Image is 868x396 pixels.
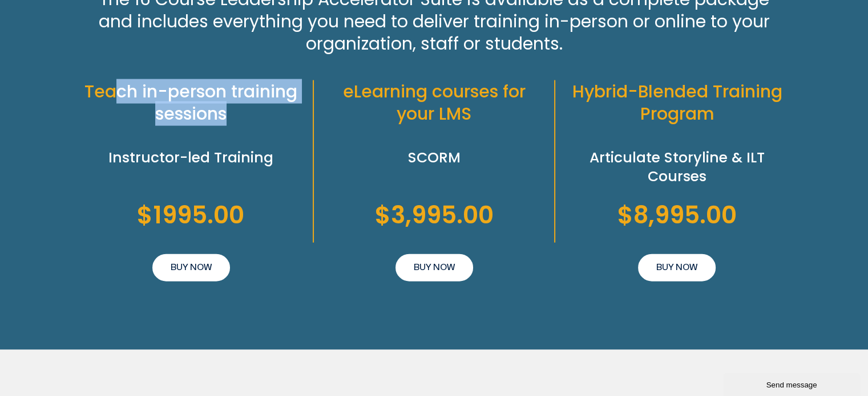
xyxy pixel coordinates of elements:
span: BUY NOW [171,261,212,275]
h2: $1995.00 [137,200,244,231]
iframe: chat widget [723,371,862,396]
h2: $8,995.00 [617,200,737,231]
h2: Teach in-person training sessions [80,80,302,125]
span: BUY NOW [656,261,697,275]
a: BUY NOW [638,254,716,281]
span: BUY NOW [414,261,455,275]
a: BUY NOW [152,254,230,281]
a: BUY NOW [395,254,473,281]
h2: Hybrid-Blended Training Program [567,80,788,125]
h2: Instructor-led Training [80,149,302,168]
h2: eLearning courses for your LMS [325,80,542,125]
h2: $3,995.00 [375,200,494,231]
h2: SCORM [325,149,542,168]
h2: Articulate Storyline & ILT Courses [567,149,788,186]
